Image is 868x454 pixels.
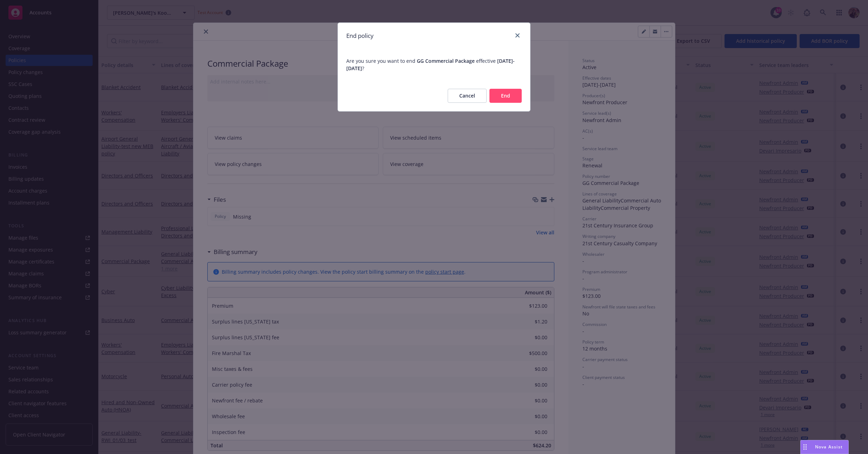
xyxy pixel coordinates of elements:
button: Nova Assist [800,440,849,454]
span: Are you sure you want to end effective ? [338,49,530,80]
span: Nova Assist [815,444,843,450]
a: close [513,31,522,40]
button: End [489,89,522,103]
h1: End policy [346,31,374,40]
span: GG Commercial Package [417,58,475,64]
button: Cancel [448,89,487,103]
div: Drag to move [801,440,809,454]
span: [DATE] - [DATE] [346,58,515,72]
